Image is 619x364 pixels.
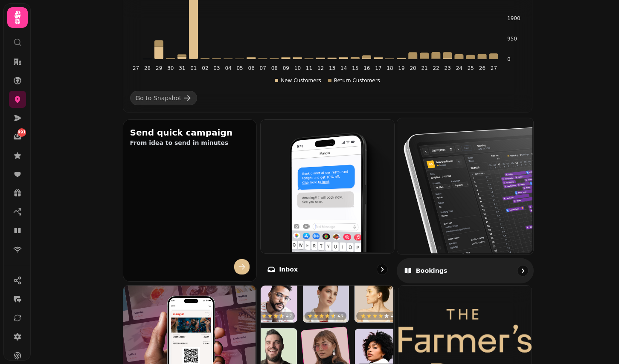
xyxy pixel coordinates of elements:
tspan: 06 [248,65,254,71]
tspan: 23 [444,65,450,71]
tspan: 31 [179,65,185,71]
tspan: 28 [144,65,150,71]
tspan: 12 [317,65,323,71]
tspan: 17 [375,65,381,71]
tspan: 20 [410,65,416,71]
tspan: 09 [282,65,289,71]
tspan: 19 [398,65,404,71]
tspan: 08 [271,65,277,71]
tspan: 07 [259,65,266,71]
tspan: 05 [236,65,243,71]
a: BookingsBookings [397,118,534,283]
p: From idea to send in minutes [130,139,250,147]
tspan: 11 [305,65,312,71]
tspan: 02 [202,65,208,71]
tspan: 18 [387,65,393,71]
div: Return Customers [328,77,380,84]
div: Go to Snapshot [136,94,182,102]
tspan: 16 [363,65,370,71]
a: 991 [9,128,26,145]
a: InboxInbox [260,119,395,282]
span: 991 [18,130,26,136]
tspan: 01 [190,65,197,71]
svg: go to [518,266,527,275]
tspan: 10 [294,65,300,71]
tspan: 26 [479,65,485,71]
img: Inbox [260,119,393,252]
tspan: 1900 [507,15,520,21]
tspan: 30 [167,65,174,71]
img: Bookings [396,117,532,253]
tspan: 21 [421,65,427,71]
svg: go to [378,265,387,274]
div: New Customers [275,77,321,84]
tspan: 25 [467,65,474,71]
tspan: 27 [490,65,497,71]
a: Go to Snapshot [130,91,198,105]
p: Inbox [279,265,298,274]
p: Bookings [416,266,448,275]
tspan: 0 [507,56,511,62]
tspan: 22 [433,65,439,71]
tspan: 04 [225,65,231,71]
tspan: 13 [328,65,335,71]
h2: Send quick campaign [130,127,250,139]
tspan: 950 [507,36,517,42]
tspan: 14 [340,65,347,71]
tspan: 27 [132,65,139,71]
tspan: 15 [352,65,358,71]
tspan: 29 [156,65,162,71]
tspan: 24 [456,65,462,71]
button: Send quick campaignFrom idea to send in minutes [123,119,257,282]
tspan: 03 [213,65,220,71]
